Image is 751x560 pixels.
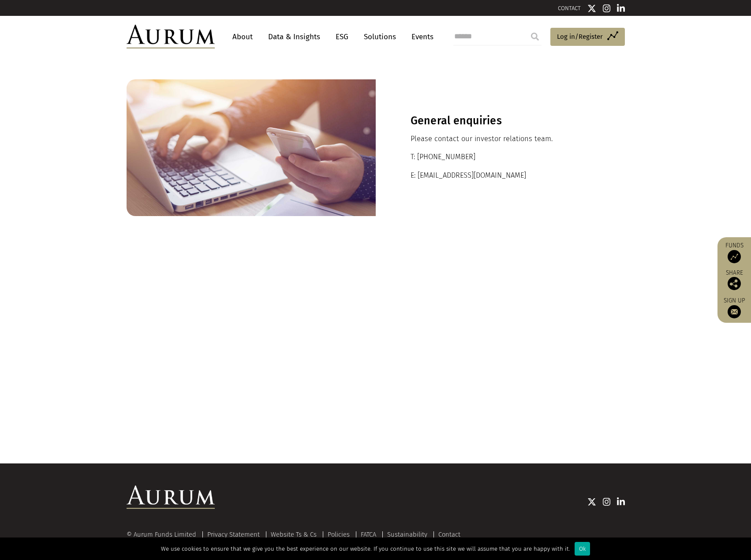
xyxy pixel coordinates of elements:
[558,5,581,11] a: CONTACT
[411,151,590,163] p: T: [PHONE_NUMBER]
[407,29,433,45] a: Events
[575,542,590,556] div: Ok
[411,170,590,181] p: E: [EMAIL_ADDRESS][DOMAIN_NAME]
[557,31,603,42] span: Log in/Register
[617,497,625,506] img: Linkedin icon
[550,28,625,46] a: Log in/Register
[722,242,747,263] a: Funds
[587,497,596,506] img: Twitter icon
[728,277,741,290] img: Share this post
[603,4,611,13] img: Instagram icon
[526,28,544,45] input: Submit
[127,531,201,538] div: © Aurum Funds Limited
[438,530,460,538] a: Contact
[271,530,317,538] a: Website Ts & Cs
[411,114,590,127] h3: General enquiries
[127,485,215,509] img: Aurum Logo
[328,530,350,538] a: Policies
[228,29,257,45] a: About
[728,250,741,263] img: Access Funds
[617,4,625,13] img: Linkedin icon
[722,270,747,290] div: Share
[127,25,215,49] img: Aurum
[728,305,741,318] img: Sign up to our newsletter
[359,29,400,45] a: Solutions
[127,531,625,558] div: This website is operated by Aurum Funds Limited, authorised and regulated by the Financial Conduc...
[361,530,376,538] a: FATCA
[264,29,325,45] a: Data & Insights
[722,297,747,318] a: Sign up
[207,530,260,538] a: Privacy Statement
[587,4,596,13] img: Twitter icon
[387,530,427,538] a: Sustainability
[411,133,590,145] p: Please contact our investor relations team.
[331,29,353,45] a: ESG
[603,497,611,506] img: Instagram icon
